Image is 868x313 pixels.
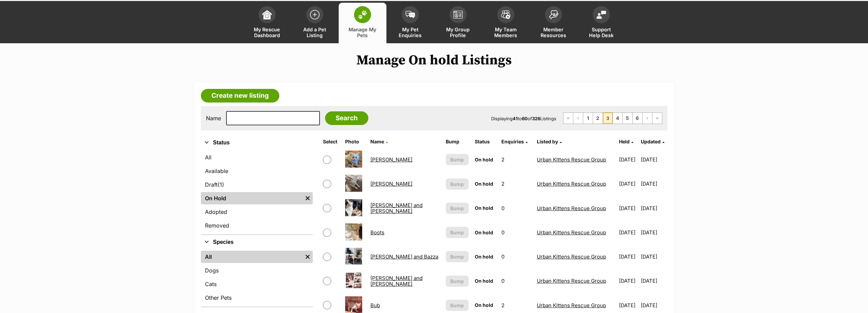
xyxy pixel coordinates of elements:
[450,278,464,285] span: Bump
[652,113,662,124] a: Last page
[201,238,313,247] button: Species
[218,181,224,189] span: (1)
[577,3,625,43] a: Support Help Desk
[201,151,313,163] a: All
[446,227,469,238] button: Bump
[501,139,528,144] a: Enquiries
[201,278,313,290] a: Cats
[446,251,469,262] button: Bump
[537,302,606,309] a: Urban Kittens Rescue Group
[446,178,469,190] button: Bump
[475,302,493,308] span: On hold
[623,113,632,124] a: Page 5
[501,10,511,19] img: team-members-icon-5396bd8760b3fe7c0b43da4ab00e1e3bb1a5d9ba89233759b79545d2d3fc5d0d.svg
[522,116,528,121] strong: 60
[370,302,380,309] a: Bub
[370,139,388,144] a: Name
[490,27,521,38] span: My Team Members
[342,136,367,147] th: Photo
[472,136,498,147] th: Status
[262,10,272,19] img: dashboard-icon-eb2f2d2d3e046f16d808141f083e7271f6b2e854fb5c12c21221c1fb7104beca.svg
[475,157,493,162] span: On hold
[370,229,384,236] a: Boots
[299,27,330,38] span: Add a Pet Listing
[434,3,482,43] a: My Group Profile
[201,165,313,177] a: Available
[450,156,464,163] span: Bump
[549,10,558,19] img: member-resources-icon-8e73f808a243e03378d46382f2149f9095a855e16c252ad45f914b54edf8863c.svg
[201,206,313,218] a: Adopted
[641,139,664,144] a: Updated
[303,192,313,204] a: Remove filter
[537,253,606,260] a: Urban Kittens Rescue Group
[206,115,221,121] label: Name
[201,89,279,103] a: Create new listing
[530,3,577,43] a: Member Resources
[583,113,593,124] a: Page 1
[537,156,606,163] a: Urban Kittens Rescue Group
[303,251,313,263] a: Remove filter
[370,202,423,214] a: [PERSON_NAME] and [PERSON_NAME]
[616,197,640,220] td: [DATE]
[339,3,386,43] a: Manage My Pets
[370,275,423,287] a: [PERSON_NAME] and [PERSON_NAME]
[616,172,640,195] td: [DATE]
[513,116,518,121] strong: 41
[243,3,291,43] a: My Rescue Dashboard
[563,113,573,124] a: First page
[499,269,533,293] td: 0
[475,254,493,260] span: On hold
[532,116,540,121] strong: 326
[370,139,384,144] span: Name
[616,245,640,268] td: [DATE]
[616,269,640,293] td: [DATE]
[573,113,583,124] a: Previous page
[201,219,313,232] a: Removed
[201,192,303,204] a: On Hold
[443,27,473,38] span: My Group Profile
[395,27,426,38] span: My Pet Enquiries
[446,276,469,287] button: Bump
[370,253,438,260] a: [PERSON_NAME] and Bazza
[482,3,530,43] a: My Team Members
[201,249,313,307] div: Species
[499,197,533,220] td: 0
[252,27,282,38] span: My Rescue Dashboard
[345,223,362,240] img: Boots
[450,181,464,188] span: Bump
[619,139,633,144] a: Held
[325,111,368,125] input: Search
[537,181,606,187] a: Urban Kittens Rescue Group
[613,113,622,124] a: Page 4
[586,27,617,38] span: Support Help Desk
[201,292,313,304] a: Other Pets
[453,11,463,19] img: group-profile-icon-3fa3cf56718a62981997c0bc7e787c4b2cf8bcc04b72c1350f741eb67cf2f40e.svg
[633,113,642,124] a: Page 6
[563,112,662,124] nav: Pagination
[450,205,464,212] span: Bump
[597,11,606,19] img: help-desk-icon-fdf02630f3aa405de69fd3d07c3f3aa587a6932b1a1747fa1d2bba05be0121f9.svg
[406,11,415,18] img: pet-enquiries-icon-7e3ad2cf08bfb03b45e93fb7055b45f3efa6380592205ae92323e6603595dc1f.svg
[537,278,606,284] a: Urban Kittens Rescue Group
[201,150,313,234] div: Status
[310,10,320,19] img: add-pet-listing-icon-0afa8454b4691262ce3f59096e99ab1cd57d4a30225e0717b998d2c9b9846f56.svg
[347,27,378,38] span: Manage My Pets
[475,181,493,187] span: On hold
[446,154,469,165] button: Bump
[641,139,661,144] span: Updated
[616,148,640,171] td: [DATE]
[475,205,493,211] span: On hold
[499,221,533,244] td: 0
[443,136,471,147] th: Bump
[291,3,339,43] a: Add a Pet Listing
[641,221,666,244] td: [DATE]
[499,172,533,195] td: 2
[499,148,533,171] td: 2
[201,178,313,191] a: Draft
[619,139,630,144] span: Held
[641,269,666,293] td: [DATE]
[641,172,666,195] td: [DATE]
[450,253,464,260] span: Bump
[370,181,412,187] a: [PERSON_NAME]
[593,113,603,124] a: Page 2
